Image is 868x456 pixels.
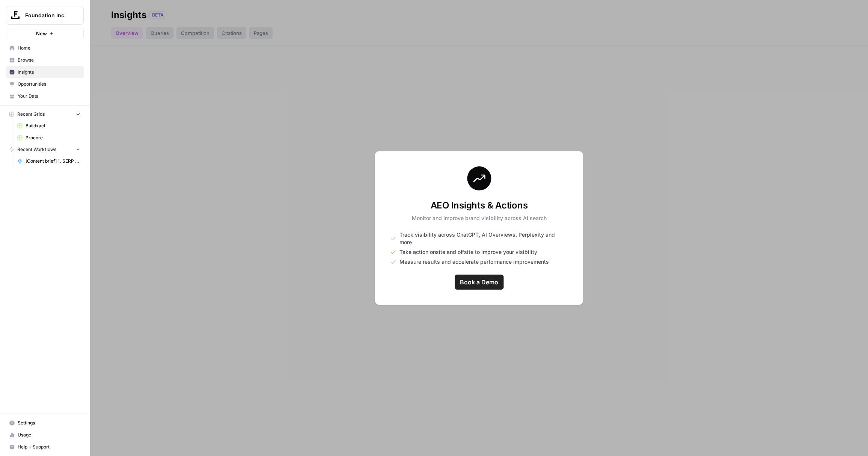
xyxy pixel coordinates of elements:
a: Opportunities [6,78,84,90]
button: Recent Grids [6,109,84,120]
span: Buildxact [26,122,80,129]
h3: AEO Insights & Actions [412,199,547,211]
button: Help + Support [6,441,84,453]
button: Recent Workflows [6,144,84,155]
span: Settings [18,420,80,426]
span: [Content brief] 1. SERP Research [26,158,80,165]
span: Usage [18,432,80,438]
a: Browse [6,54,84,66]
a: Insights [6,66,84,78]
a: Book a Demo [455,275,503,290]
a: Buildxact [14,120,84,132]
span: Book a Demo [460,278,498,287]
span: Measure results and accelerate performance improvements [399,258,549,266]
span: Browse [18,57,80,63]
p: Monitor and improve brand visibility across AI search [412,214,547,222]
span: Help + Support [18,444,80,450]
span: Take action onsite and offsite to improve your visibility [399,248,537,256]
img: Foundation Inc. Logo [9,9,22,22]
span: Recent Grids [17,111,45,118]
span: Your Data [18,93,80,100]
button: New [6,28,84,39]
span: Procore [26,134,80,141]
span: Track visibility across ChatGPT, AI Overviews, Perplexity and more [399,231,568,246]
span: Home [18,45,80,51]
a: Your Data [6,90,84,102]
span: Foundation Inc. [25,12,71,19]
span: Opportunities [18,81,80,88]
a: [Content brief] 1. SERP Research [14,155,84,167]
span: Recent Workflows [17,146,56,153]
span: Insights [18,69,80,75]
a: Usage [6,429,84,441]
a: Home [6,42,84,54]
a: Procore [14,132,84,144]
span: New [36,30,47,37]
a: Settings [6,417,84,429]
button: Workspace: Foundation Inc. [6,6,84,25]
